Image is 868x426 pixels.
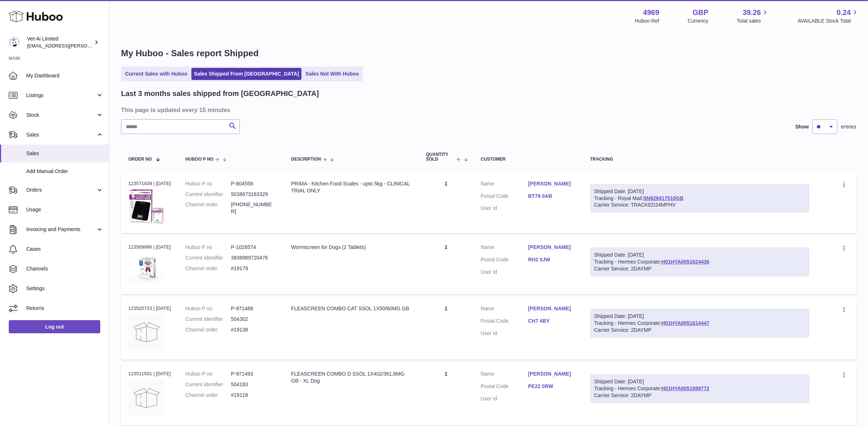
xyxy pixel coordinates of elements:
[528,180,576,187] a: [PERSON_NAME]
[528,256,576,263] a: RH2 0JW
[128,371,171,377] div: 123511501 | [DATE]
[798,8,859,24] a: 0.24 AVAILABLE Stock Total
[128,380,165,416] img: no-photo.jpg
[26,226,96,233] span: Invoicing and Payments
[186,305,231,312] dt: Huboo P no
[743,8,761,18] span: 39.26
[186,191,231,198] dt: Current identifier
[528,383,576,390] a: PE22 0RW
[419,173,474,233] td: 1
[231,254,277,261] dd: 3838989720476
[594,202,806,208] div: Carrier Service: TRACKED24MPHV
[231,326,277,333] dd: #19138
[419,298,474,360] td: 1
[186,371,231,377] dt: Huboo P no
[27,43,146,49] span: [EMAIL_ADDRESS][PERSON_NAME][DOMAIN_NAME]
[186,254,231,261] dt: Current identifier
[26,305,104,312] span: Returns
[481,244,528,253] dt: Name
[528,244,576,251] a: [PERSON_NAME]
[481,330,528,337] dt: User Id
[481,395,528,402] dt: User Id
[231,305,277,312] dd: P-971488
[528,305,576,312] a: [PERSON_NAME]
[26,246,104,253] span: Cases
[590,247,810,276] div: Tracking - Hermes Corporate:
[594,252,806,258] div: Shipped Date: [DATE]
[481,383,528,392] dt: Postal Code
[590,157,810,162] div: Tracking
[231,316,277,323] dd: 504302
[481,157,576,162] div: Customer
[590,184,810,213] div: Tracking - Royal Mail:
[303,68,361,80] a: Sales Not With Huboo
[186,180,231,187] dt: Huboo P no
[798,18,859,24] span: AVAILABLE Stock Total
[661,320,709,326] a: H01HYA0051614447
[795,123,809,130] label: Show
[693,8,708,18] strong: GBP
[9,320,100,333] a: Log out
[26,206,104,213] span: Usage
[481,318,528,326] dt: Postal Code
[186,201,231,215] dt: Channel order
[128,305,171,312] div: 123520723 | [DATE]
[26,265,104,272] span: Channels
[481,256,528,265] dt: Postal Code
[128,244,171,250] div: 123569996 | [DATE]
[419,237,474,294] td: 1
[643,8,659,18] strong: 4969
[643,195,684,201] a: SN829417510GB
[26,168,104,175] span: Add Manual Order
[26,72,104,79] span: My Dashboard
[426,152,455,162] span: Quantity Sold
[128,253,165,285] img: 49691735900533.jpg
[121,47,856,59] h1: My Huboo - Sales report Shipped
[590,374,810,403] div: Tracking - Hermes Corporate:
[291,244,412,251] div: Wormscreen for Dogs (2 Tablets)
[231,191,277,198] dd: 5038673183329
[128,314,165,350] img: no-photo.jpg
[594,188,806,195] div: Shipped Date: [DATE]
[231,201,277,215] dd: [PHONE_NUMBER]
[231,392,277,399] dd: #19118
[528,371,576,377] a: [PERSON_NAME]
[737,8,769,24] a: 39.26 Total sales
[688,18,709,24] div: Currency
[186,381,231,388] dt: Current identifier
[186,244,231,251] dt: Huboo P no
[481,269,528,276] dt: User Id
[661,259,709,265] a: H01HYA0051624436
[594,265,806,272] div: Carrier Service: 2DAYMP
[121,89,319,99] h2: Last 3 months sales shipped from [GEOGRAPHIC_DATA]
[26,112,96,119] span: Stock
[26,92,96,99] span: Listings
[128,189,165,224] img: 1687856385.png
[26,187,96,193] span: Orders
[528,318,576,325] a: CH7 4BY
[231,244,277,251] dd: P-1026574
[291,305,412,312] div: FLEASCREEN COMBO CAT SSOL 1X50/60MG GB
[481,193,528,202] dt: Postal Code
[481,180,528,189] dt: Name
[291,180,412,194] div: PRIMA - Kitchen Food Scales - upto 5kg - CLINICAL TRIAL ONLY
[481,205,528,212] dt: User Id
[128,180,171,187] div: 123571839 | [DATE]
[186,326,231,333] dt: Channel order
[231,265,277,272] dd: #19179
[186,392,231,399] dt: Channel order
[481,371,528,379] dt: Name
[26,285,104,292] span: Settings
[9,37,20,48] img: abbey.fraser-roe@vet-ai.com
[231,381,277,388] dd: 504183
[661,385,709,391] a: H01HYA0051599772
[590,309,810,338] div: Tracking - Hermes Corporate:
[841,123,856,130] span: entries
[837,8,851,18] span: 0.24
[635,18,659,24] div: Huboo Ref
[27,35,93,49] div: Vet-Ai Limited
[481,305,528,314] dt: Name
[231,371,277,377] dd: P-971493
[186,157,214,162] span: Huboo P no
[121,106,855,114] h3: This page is updated every 15 minutes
